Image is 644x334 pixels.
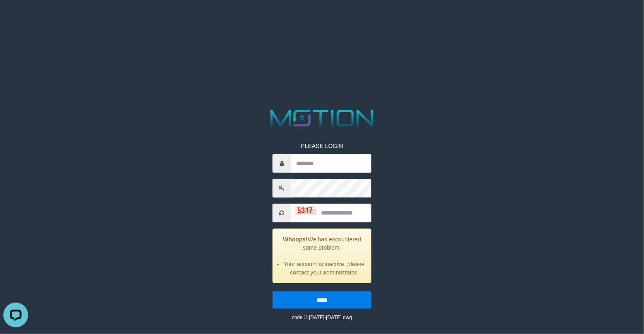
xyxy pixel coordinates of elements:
small: code © [DATE]-[DATE] dwg [292,315,352,320]
p: PLEASE LOGIN [273,142,371,150]
strong: Whoops! [283,236,308,243]
div: We has encountered some problem. [273,229,371,283]
li: Your account is inactive, please contact your administrator. [283,260,365,277]
img: MOTION_logo.png [266,107,378,129]
img: captcha [295,206,316,215]
button: Open LiveChat chat widget [3,3,28,28]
